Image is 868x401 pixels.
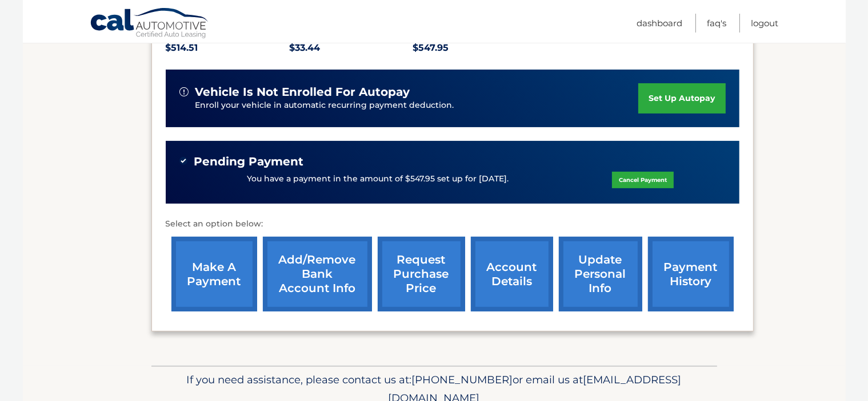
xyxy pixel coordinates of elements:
img: check-green.svg [179,157,187,165]
a: request purchase price [378,237,465,311]
p: $547.95 [413,40,537,56]
p: $514.51 [166,40,290,56]
p: $33.44 [289,40,413,56]
a: FAQ's [707,14,727,33]
a: make a payment [171,237,257,311]
a: payment history [648,237,734,311]
a: account details [471,237,553,311]
p: Select an option below: [166,217,739,231]
a: Cancel Payment [612,172,674,188]
img: alert-white.svg [179,87,189,96]
a: Cal Automotive [90,7,210,40]
span: Pending Payment [194,155,304,169]
a: Dashboard [637,14,683,33]
a: set up autopay [638,83,725,114]
p: Enroll your vehicle in automatic recurring payment deduction. [195,99,639,112]
span: [PHONE_NUMBER] [412,373,513,386]
span: vehicle is not enrolled for autopay [195,85,410,99]
a: update personal info [559,237,642,311]
p: You have a payment in the amount of $547.95 set up for [DATE]. [247,173,509,185]
a: Add/Remove bank account info [263,237,372,311]
a: Logout [751,14,779,33]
